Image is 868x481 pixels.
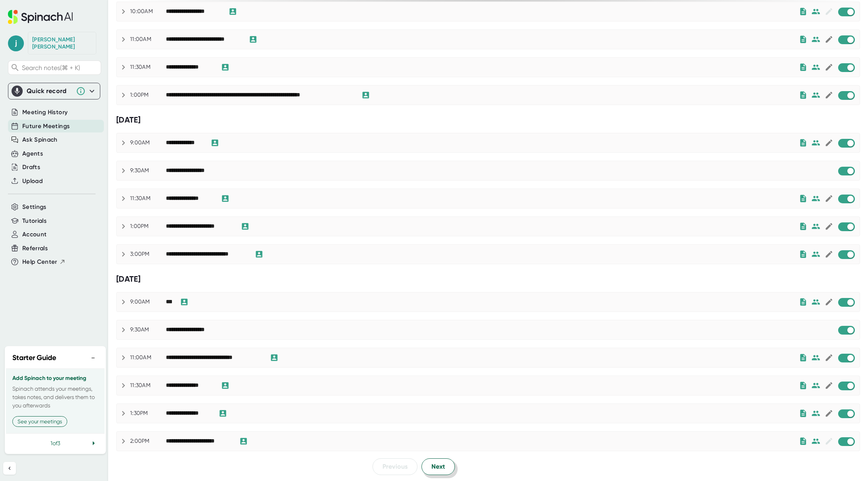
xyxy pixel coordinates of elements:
div: 9:00AM [130,139,166,146]
div: 11:30AM [130,382,166,389]
button: Previous [373,458,417,475]
div: 3:00PM [130,251,166,258]
button: Referrals [22,244,48,253]
div: Jed Alexander [32,36,92,50]
button: Tutorials [22,216,47,226]
button: Collapse sidebar [3,462,16,475]
div: 2:00PM [130,438,166,445]
button: Settings [22,203,47,212]
button: Agents [22,149,43,158]
div: 9:00AM [130,298,166,306]
button: Account [22,230,47,239]
span: Previous [382,462,408,471]
span: j [8,35,24,51]
button: Future Meetings [22,122,70,131]
span: Search notes (⌘ + K) [22,64,99,72]
div: Quick record [27,87,72,95]
div: 10:00AM [130,8,166,15]
div: 11:00AM [130,36,166,43]
div: 1:00PM [130,223,166,230]
div: 9:30AM [130,326,166,333]
button: Help Center [22,257,66,267]
div: 11:30AM [130,64,166,71]
div: [DATE] [116,115,860,125]
div: 1:00PM [130,92,166,99]
div: 11:00AM [130,354,166,361]
button: − [88,352,98,364]
p: Spinach attends your meetings, takes notes, and delivers them to you afterwards [12,385,98,410]
span: Next [431,462,445,471]
button: Next [421,458,455,475]
div: 1:30PM [130,410,166,417]
button: Meeting History [22,108,68,117]
span: 1 of 3 [51,440,60,446]
div: 11:30AM [130,195,166,202]
h3: Add Spinach to your meeting [12,375,98,382]
div: [DATE] [116,274,860,284]
button: See your meetings [12,416,67,427]
span: Help Center [22,257,57,267]
button: Ask Spinach [22,135,58,144]
div: Quick record [12,83,97,99]
button: Drafts [22,163,40,172]
h2: Starter Guide [12,352,56,363]
div: 9:30AM [130,167,166,174]
button: Upload [22,177,43,186]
